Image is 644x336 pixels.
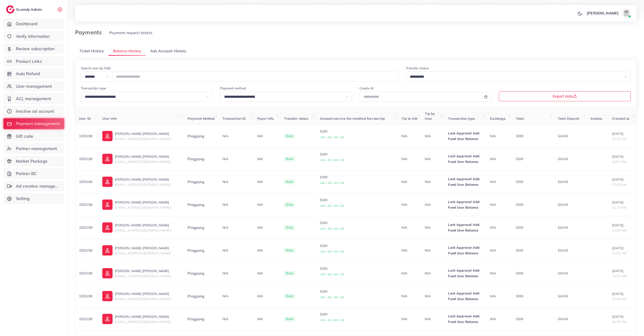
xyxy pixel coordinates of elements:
p: Lark Approval Add Fund User Balance [448,176,483,187]
small: +$0 + $0 + $0 + $0 [320,273,344,276]
div: Pingpong [188,156,215,162]
p: $200 [320,129,394,140]
span: Done [284,271,295,276]
small: +$0 + $0 + $0 + $0 [320,136,344,139]
p: Lark Approval Add Fund User Balance [448,245,483,256]
span: Done [284,294,295,299]
span: [EMAIL_ADDRESS][DOMAIN_NAME] [115,251,171,255]
a: Payment management [3,118,64,129]
small: +$0 + $0 + $0 + $0 [320,296,344,299]
p: 1025159 [79,202,95,207]
p: [DATE] [612,177,633,182]
span: Ads Account History [150,48,187,54]
span: [EMAIL_ADDRESS][DOMAIN_NAME] [115,160,171,164]
p: $200 [320,197,394,209]
span: N/A [490,317,496,321]
label: Transaction type [81,86,106,91]
span: Ad creative management [16,183,61,189]
a: Dashboard [3,18,64,29]
span: Done [284,179,295,185]
p: Lark Approval Add Fund User Balance [448,290,483,302]
p: $200 [320,220,394,231]
small: +$0 + $0 + $0 + $0 [320,204,344,207]
img: ic-user-info.36bf1079.svg [102,245,113,255]
span: N/A [490,157,496,161]
span: Review subscription [16,46,55,52]
p: $200 [320,311,394,323]
p: N/A [401,156,417,162]
p: N/A [425,316,441,322]
span: 01:15 PM [612,137,626,141]
span: N/A [223,294,228,298]
p: 1025159 [79,316,95,322]
span: 02:01 PM [612,160,626,164]
p: 1025159 [79,270,95,276]
a: Gift code [3,131,64,142]
a: User management [3,81,64,92]
p: [PERSON_NAME] [PERSON_NAME] [115,291,171,297]
span: 11:16 AM [612,205,627,210]
img: ic-user-info.36bf1079.svg [102,131,113,141]
span: [EMAIL_ADDRESS][DOMAIN_NAME] [115,297,171,301]
p: $4,043 [558,270,583,276]
a: Partner BC [3,168,64,179]
label: Create At [360,86,374,91]
p: [PERSON_NAME] [PERSON_NAME] [115,177,171,182]
span: Payer Info [257,116,274,121]
p: [PERSON_NAME] [PERSON_NAME] [115,131,171,136]
span: Payment Method [188,116,215,121]
span: User management [16,83,52,89]
img: ic-user-info.36bf1079.svg [102,154,113,164]
p: $200 [516,225,550,230]
div: Pingpong [188,179,215,185]
p: $4,043 [558,293,583,299]
a: ACL management [3,93,64,104]
p: $200 [516,202,550,207]
span: Setting [16,196,30,202]
div: Pingpong [188,271,215,276]
span: Done [284,134,295,139]
span: Gift code [16,133,33,139]
label: Transfer status [406,66,429,70]
p: N/A [401,133,417,139]
small: +$0 + $0 + $0 + $0 [320,318,344,322]
span: Inactive ad account [16,108,54,114]
img: avatar [622,8,631,18]
a: Inactive ad account [3,106,64,117]
img: ic-user-info.36bf1079.svg [102,291,113,301]
p: Lark Approval Add Fund User Balance [448,313,483,325]
img: ic-user-info.36bf1079.svg [102,268,113,278]
span: Auto Refund [16,71,40,77]
p: $200 [320,266,394,277]
p: [PERSON_NAME] [PERSON_NAME] [115,314,171,319]
p: $4,043 [558,179,583,185]
span: ACL management [16,96,51,102]
p: N/A [257,293,277,299]
span: N/A [223,225,228,230]
p: N/A [425,270,441,276]
p: $200 [516,133,550,139]
span: 11:50 AM [612,228,627,232]
p: $4,043 [558,225,583,230]
span: Total [516,116,524,121]
p: N/A [257,202,277,207]
span: Product Links [16,58,42,64]
a: [PERSON_NAME]avatar [584,8,633,18]
p: [PERSON_NAME] [PERSON_NAME] [115,245,171,251]
span: Actions [590,116,602,121]
span: Payment management [16,121,60,127]
span: Done [284,225,295,230]
h2: Ecomdy Admin [16,7,43,12]
span: 11:32 AM [612,274,627,278]
div: Pingpong [188,248,215,253]
p: N/A [425,133,441,139]
p: [DATE] [612,131,633,136]
p: $4,043 [558,156,583,162]
span: N/A [490,134,496,138]
div: Pingpong [188,133,215,139]
span: Done [284,157,295,162]
p: 1025159 [79,133,95,139]
p: 1025159 [79,293,95,299]
span: Verify information [16,33,50,39]
p: 1025159 [79,225,95,230]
